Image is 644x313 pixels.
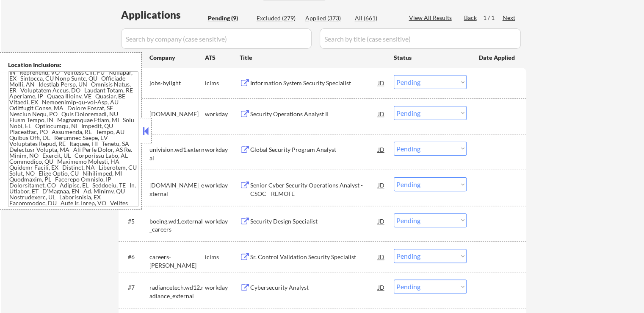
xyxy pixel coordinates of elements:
[377,213,386,229] div: JD
[377,75,386,90] div: JD
[503,14,516,22] div: Next
[250,253,378,261] div: Sr. Control Validation Security Specialist
[240,53,386,62] div: Title
[250,181,378,198] div: Senior Cyber Security Operations Analyst - CSOC - REMOTE
[128,283,143,292] div: #7
[250,79,378,87] div: Information System Security Specialist
[377,142,386,157] div: JD
[483,14,503,22] div: 1 / 1
[205,181,240,190] div: workday
[8,61,138,69] div: Location Inclusions:
[250,283,378,292] div: Cybersecurity Analyst
[128,217,143,226] div: #5
[149,253,205,269] div: careers-[PERSON_NAME]
[149,283,205,300] div: radiancetech.wd12.radiance_external
[409,14,454,22] div: View All Results
[250,145,378,154] div: Global Security Program Analyst
[205,253,240,261] div: icims
[377,177,386,193] div: JD
[305,14,348,22] div: Applied (373)
[377,249,386,264] div: JD
[205,145,240,154] div: workday
[205,53,240,62] div: ATS
[121,10,205,20] div: Applications
[121,28,312,49] input: Search by company (case sensitive)
[205,79,240,87] div: icims
[377,106,386,121] div: JD
[205,283,240,292] div: workday
[149,53,205,62] div: Company
[464,14,478,22] div: Back
[394,50,467,65] div: Status
[320,28,521,49] input: Search by title (case sensitive)
[149,145,205,162] div: univision.wd1.external
[149,217,205,234] div: boeing.wd1.external_careers
[149,110,205,118] div: [DOMAIN_NAME]
[205,217,240,226] div: workday
[205,110,240,118] div: workday
[149,181,205,198] div: [DOMAIN_NAME]_external
[250,110,378,118] div: Security Operations Analyst II
[355,14,397,22] div: All (661)
[149,79,205,87] div: jobs-bylight
[250,217,378,226] div: Security Design Specialist
[208,14,250,22] div: Pending (9)
[377,279,386,295] div: JD
[479,53,516,62] div: Date Applied
[128,253,143,261] div: #6
[257,14,299,22] div: Excluded (279)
